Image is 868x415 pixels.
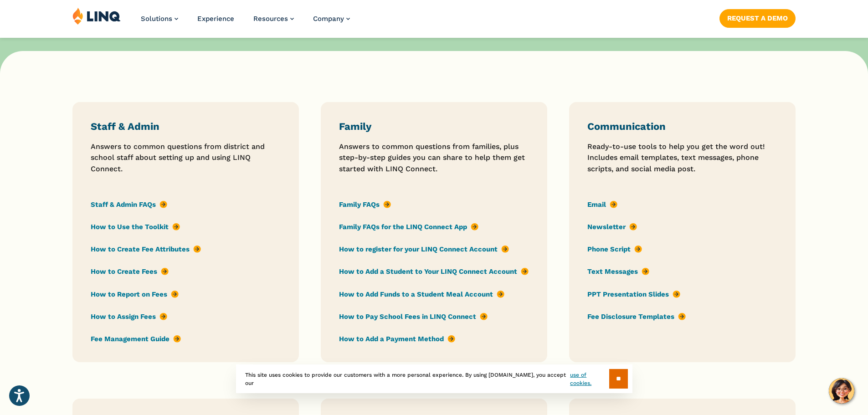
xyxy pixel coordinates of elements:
[91,120,281,133] h3: Staff & Admin
[91,312,167,322] a: How to Assign Fees
[91,200,167,210] a: Staff & Admin FAQs
[339,141,529,174] p: Answers to common questions from families, plus step-by-step guides you can share to help them ge...
[313,15,350,23] a: Company
[339,200,391,210] a: Family FAQs
[719,9,796,27] a: Request a Demo
[339,267,529,277] a: How to Add a Student to Your LINQ Connect Account
[141,15,172,23] span: Solutions
[587,244,642,254] a: Phone Script
[587,267,649,277] a: Text Messages
[587,312,686,322] a: Fee Disclosure Templates
[236,364,632,393] div: This site uses cookies to provide our customers with a more personal experience. By using [DOMAIN...
[313,15,344,23] span: Company
[91,334,181,344] a: Fee Management Guide
[141,7,350,37] nav: Primary Navigation
[253,15,294,23] a: Resources
[339,312,488,322] a: How to Pay School Fees in LINQ Connect
[829,378,854,404] button: Hello, have a question? Let’s chat.
[339,334,455,344] a: How to Add a Payment Method
[91,141,281,174] p: Answers to common questions from district and school staff about setting up and using LINQ Connect.
[91,244,201,254] a: How to Create Fee Attributes
[339,244,509,254] a: How to register for your LINQ Connect Account
[587,120,777,133] h3: Communication
[339,120,529,133] h3: Family
[587,289,680,299] a: PPT Presentation Slides
[587,200,617,210] a: Email
[72,7,121,25] img: LINQ | K‑12 Software
[339,222,478,232] a: Family FAQs for the LINQ Connect App
[719,7,796,27] nav: Button Navigation
[91,222,180,232] a: How to Use the Toolkit
[197,15,234,23] a: Experience
[587,141,777,174] p: Ready-to-use tools to help you get the word out! Includes email templates, text messages, phone s...
[253,15,288,23] span: Resources
[570,371,609,387] a: use of cookies.
[141,15,178,23] a: Solutions
[587,222,637,232] a: Newsletter
[339,289,504,299] a: How to Add Funds to a Student Meal Account
[91,267,169,277] a: How to Create Fees
[91,289,179,299] a: How to Report on Fees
